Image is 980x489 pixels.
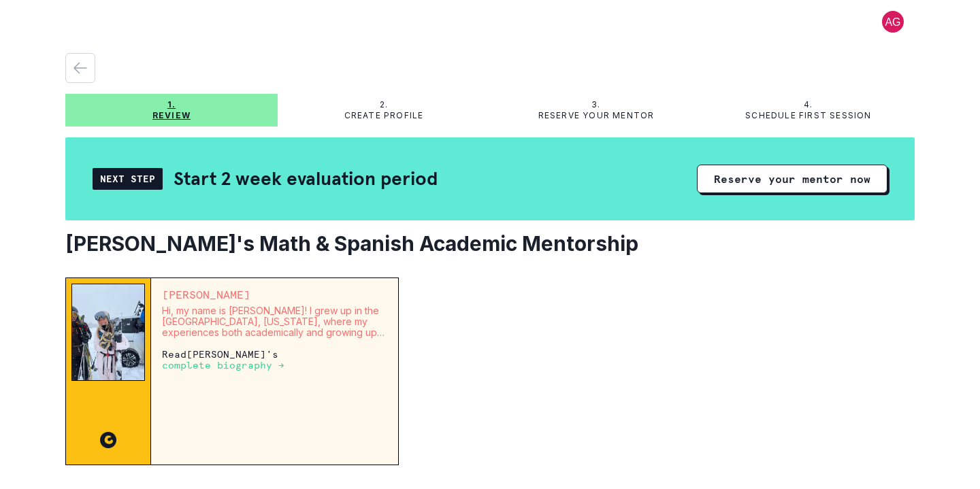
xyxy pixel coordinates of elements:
button: profile picture [871,11,915,33]
img: Mentor Image [71,284,145,381]
p: Create profile [344,110,424,121]
div: Next Step [93,168,163,190]
p: 2. [380,99,388,110]
h2: [PERSON_NAME]'s Math & Spanish Academic Mentorship [65,231,915,256]
a: complete biography → [162,359,284,371]
p: 1. [167,99,176,110]
h2: Start 2 week evaluation period [174,167,438,190]
p: 3. [591,99,600,110]
p: complete biography → [162,360,284,371]
img: CC image [100,432,116,448]
p: Schedule first session [745,110,871,121]
p: Review [152,110,191,121]
button: Reserve your mentor now [697,165,887,193]
p: Reserve your mentor [538,110,655,121]
p: [PERSON_NAME] [162,289,387,300]
p: Read [PERSON_NAME] 's [162,349,387,371]
p: Hi, my name is [PERSON_NAME]! I grew up in the [GEOGRAPHIC_DATA], [US_STATE], where my experience... [162,305,387,338]
p: 4. [804,99,813,110]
